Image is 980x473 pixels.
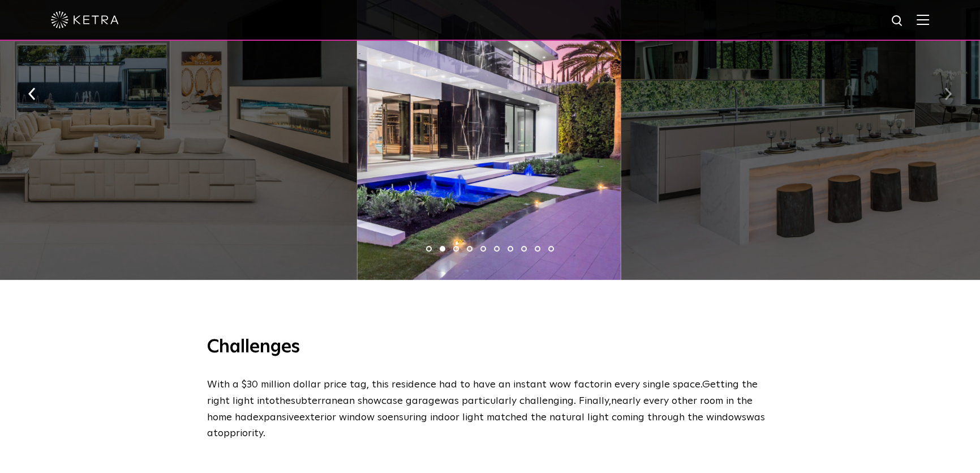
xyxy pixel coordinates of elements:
[291,396,440,406] span: subterranean showcase garage
[917,14,929,25] img: Hamburger%20Nav.svg
[388,412,403,423] span: ens
[403,412,746,423] span: uring indoor light matched the natural light coming through the windows
[207,396,753,423] span: nearly every other room in the home had
[207,380,258,390] span: With a $30
[51,11,119,28] img: ketra-logo-2019-white
[253,412,299,423] span: expansive
[275,396,291,406] span: the
[604,380,700,390] span: in every single space
[261,380,496,390] span: million dollar price tag, this residence had to have
[440,396,611,406] span: was particularly challenging. Finally,
[207,380,758,406] span: Getting the right light into
[28,88,36,100] img: arrow-left-black.svg
[299,412,347,423] span: exterior w
[944,88,952,100] img: arrow-right-black.svg
[230,428,265,438] span: priority.
[207,336,773,360] h3: Challenges
[700,380,702,390] span: .
[746,412,754,423] span: w
[213,428,230,438] span: top
[347,412,388,423] span: indow so
[891,14,905,28] img: search icon
[498,380,604,390] span: an instant wow factor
